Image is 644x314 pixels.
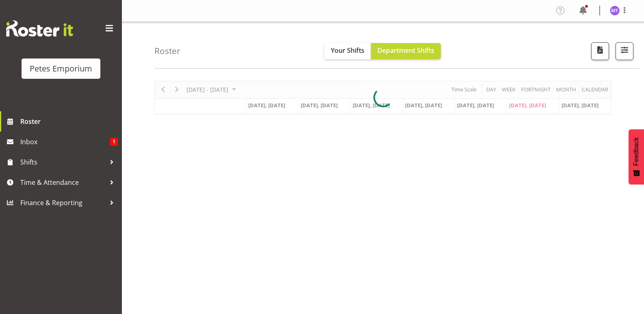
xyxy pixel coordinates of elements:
span: Feedback [633,137,640,166]
h4: Roster [154,46,180,56]
span: Shifts [20,156,106,168]
span: Time & Attendance [20,176,106,188]
img: Rosterit website logo [6,20,73,37]
button: Your Shifts [324,43,371,59]
span: Roster [20,115,118,128]
span: Inbox [20,136,110,148]
button: Feedback - Show survey [629,129,644,184]
button: Filter Shifts [616,42,633,60]
img: mya-taupawa-birkhead5814.jpg [610,6,620,15]
button: Download a PDF of the roster according to the set date range. [591,42,609,60]
div: Petes Emporium [30,63,92,75]
span: Finance & Reporting [20,197,106,209]
span: Department Shifts [377,46,434,55]
span: 1 [110,138,118,146]
button: Department Shifts [371,43,441,59]
span: Your Shifts [331,46,364,55]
